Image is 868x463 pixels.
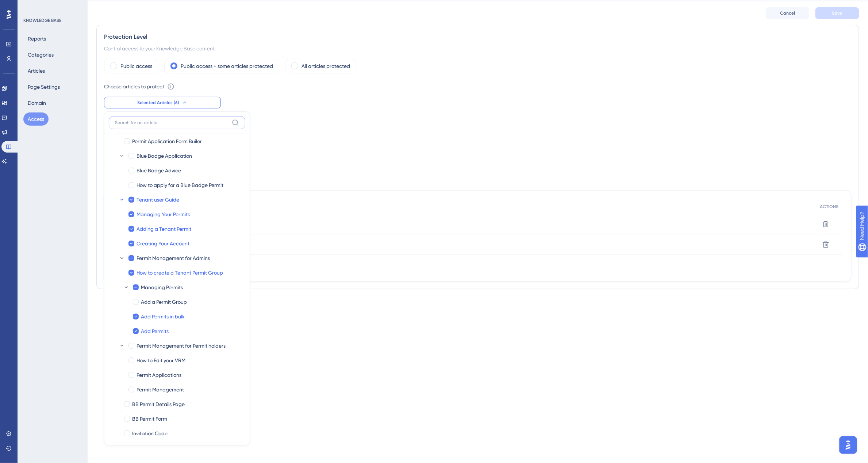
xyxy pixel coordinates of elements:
[23,80,64,93] button: Page Settings
[137,239,189,248] span: Creating Your Account
[17,2,46,11] span: Need Help?
[137,356,185,365] span: How to Edit your VRM
[137,210,190,219] span: Managing Your Permits
[138,100,180,106] span: Selected Articles (6)
[137,385,184,394] span: Permit Management
[132,400,185,409] span: BB Permit Details Page
[837,434,859,456] iframe: UserGuiding AI Assistant Launcher
[137,371,181,379] span: Permit Applications
[820,204,839,210] span: ACTIONS
[832,10,842,16] span: Save
[137,254,210,263] span: Permit Management for Admins
[23,32,50,45] button: Reports
[302,62,350,70] label: All articles protected
[137,195,179,204] span: Tenant user Guide
[141,327,169,336] span: Add Permits
[115,120,229,126] input: Search for an article
[815,7,859,19] button: Save
[137,181,223,190] span: How to apply for a Blue Badge Permit
[104,135,852,144] div: Set the Authentication Method
[141,298,187,306] span: Add a Permit Group
[104,82,164,91] div: Choose articles to protect
[132,429,168,438] span: Invitation Code
[137,341,226,350] span: Permit Management for Permit holders
[141,283,183,292] span: Managing Permits
[23,96,50,110] button: Domain
[23,48,58,61] button: Categories
[132,137,202,146] span: Permit Application Form Builer
[181,62,273,70] label: Public access + some articles protected
[780,10,795,16] span: Cancel
[104,32,852,41] div: Protection Level
[766,7,810,19] button: Cancel
[104,44,852,53] div: Control access to your Knowledge Base content.
[137,152,192,160] span: Blue Badge Application
[132,414,167,423] span: BB Permit Form
[23,112,49,126] button: Access
[137,225,191,233] span: Adding a Tenant Permit
[141,312,185,321] span: Add Permits in bulk
[104,97,221,108] button: Selected Articles (6)
[120,62,152,70] label: Public access
[23,18,61,23] div: KNOWLEDGE BASE
[137,268,223,277] span: How to create a Tenant Permit Group
[23,64,49,77] button: Articles
[137,166,181,175] span: Blue Badge Advice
